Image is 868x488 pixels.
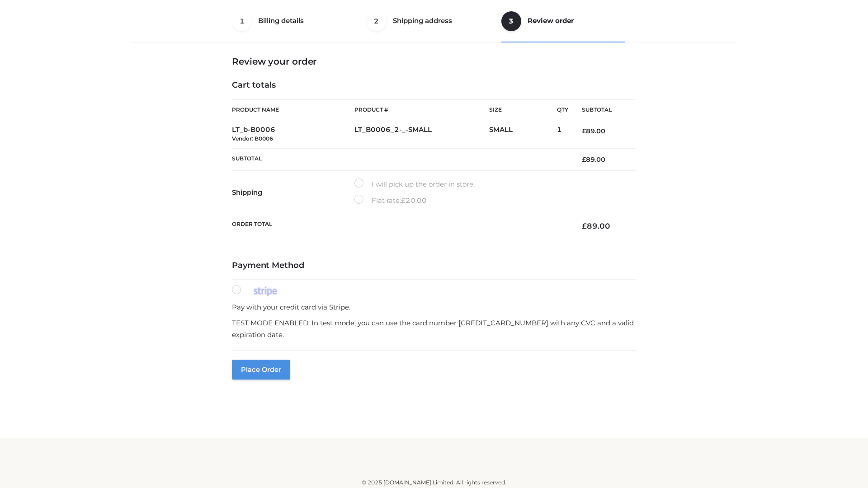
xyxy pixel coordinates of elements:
th: Subtotal [232,148,568,170]
bdi: 89.00 [582,221,610,230]
p: TEST MODE ENABLED. In test mode, you can use the card number [CREDIT_CARD_NUMBER] with any CVC an... [232,317,636,340]
button: Place order [232,360,290,380]
div: © 2025 [DOMAIN_NAME] Limited. All rights reserved. [134,478,734,487]
td: LT_b-B0006 [232,120,354,149]
td: SMALL [489,120,557,149]
h4: Cart totals [232,80,636,90]
bdi: 89.00 [582,155,605,164]
th: Size [489,100,552,120]
th: Subtotal [568,100,636,120]
bdi: 20.00 [401,196,427,205]
label: Flat rate: [354,195,427,206]
th: Product Name [232,99,354,120]
th: Qty [557,99,568,120]
span: £ [582,221,587,230]
small: Vendor: B0006 [232,135,273,142]
h4: Payment Method [232,261,636,271]
th: Product # [354,99,489,120]
p: Pay with your credit card via Stripe. [232,301,636,313]
h3: Review your order [232,56,636,67]
td: 1 [557,120,568,149]
th: Shipping [232,171,354,214]
bdi: 89.00 [582,127,605,135]
td: LT_B0006_2-_-SMALL [354,120,489,149]
label: I will pick up the order in store. [354,178,475,190]
span: £ [401,196,406,205]
span: £ [582,127,586,135]
span: £ [582,155,586,164]
th: Order Total [232,214,568,238]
